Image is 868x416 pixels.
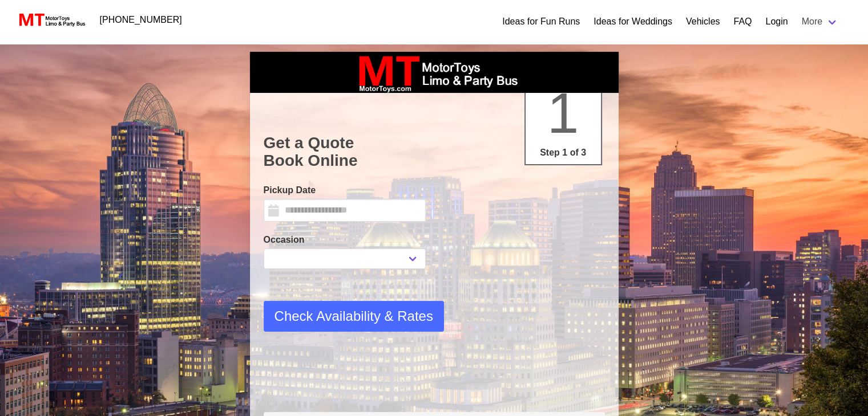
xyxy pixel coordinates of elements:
[349,52,520,93] img: box_logo_brand.jpeg
[502,15,580,28] a: Ideas for Fun Runs
[93,9,189,31] a: [PHONE_NUMBER]
[594,15,672,28] a: Ideas for Weddings
[264,301,444,332] button: Check Availability & Rates
[264,134,605,170] h1: Get a Quote Book Online
[264,183,426,197] label: Pickup Date
[16,12,86,28] img: MotorToys Logo
[765,15,788,28] a: Login
[530,146,596,160] p: Step 1 of 3
[795,10,845,33] a: More
[547,81,579,145] span: 1
[686,15,720,28] a: Vehicles
[264,233,426,247] label: Occasion
[274,306,433,327] span: Check Availability & Rates
[733,15,752,28] a: FAQ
